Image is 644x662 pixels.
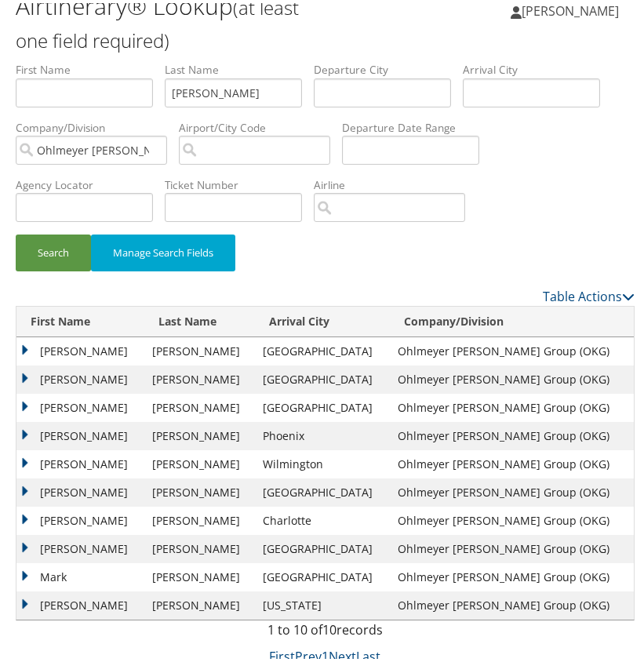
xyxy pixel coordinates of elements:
td: [PERSON_NAME] [16,362,144,391]
td: [PERSON_NAME] [144,504,256,532]
td: [PERSON_NAME] [16,447,144,475]
td: Ohlmeyer [PERSON_NAME] Group (OKG) [390,560,634,588]
td: [PERSON_NAME] [16,419,144,447]
a: Table Actions [543,285,635,302]
td: Mark [16,560,144,588]
a: First [270,645,296,662]
td: Ohlmeyer [PERSON_NAME] Group (OKG) [390,334,634,362]
button: Manage Search Fields [91,231,235,268]
td: Phoenix [256,419,391,447]
td: [GEOGRAPHIC_DATA] [256,475,391,504]
label: Airline [314,174,477,190]
label: Airport/City Code [179,117,342,133]
td: Ohlmeyer [PERSON_NAME] Group (OKG) [390,588,634,617]
a: Next [329,645,357,662]
td: [PERSON_NAME] [144,447,256,475]
div: 1 to 10 of records [16,617,635,644]
td: [PERSON_NAME] [16,588,144,617]
td: [PERSON_NAME] [144,475,256,504]
td: Ohlmeyer [PERSON_NAME] Group (OKG) [390,419,634,447]
td: [GEOGRAPHIC_DATA] [256,391,391,419]
label: First Name [16,59,165,75]
th: First Name: activate to sort column ascending [16,304,144,334]
th: Company/Division [390,304,634,334]
td: [US_STATE] [256,588,391,617]
td: [PERSON_NAME] [144,362,256,391]
td: [PERSON_NAME] [144,391,256,419]
td: [GEOGRAPHIC_DATA] [256,560,391,588]
a: Last [357,645,381,662]
td: [PERSON_NAME] [144,532,256,560]
label: Last Name [165,59,314,75]
td: [GEOGRAPHIC_DATA] [256,362,391,391]
td: [PERSON_NAME] [16,391,144,419]
td: [GEOGRAPHIC_DATA] [256,334,391,362]
td: [PERSON_NAME] [144,560,256,588]
label: Ticket Number [165,174,314,190]
td: Ohlmeyer [PERSON_NAME] Group (OKG) [390,447,634,475]
td: Ohlmeyer [PERSON_NAME] Group (OKG) [390,532,634,560]
td: Ohlmeyer [PERSON_NAME] Group (OKG) [390,475,634,504]
label: Company/Division [16,117,179,133]
label: Agency Locator [16,174,165,190]
td: [PERSON_NAME] [16,334,144,362]
td: Ohlmeyer [PERSON_NAME] Group (OKG) [390,391,634,419]
td: [PERSON_NAME] [144,588,256,617]
td: [PERSON_NAME] [16,475,144,504]
label: Departure City [314,59,463,75]
td: [PERSON_NAME] [16,532,144,560]
td: [PERSON_NAME] [144,419,256,447]
th: Arrival City: activate to sort column ascending [256,304,391,334]
label: Arrival City [463,59,612,75]
span: 10 [322,618,337,635]
td: Wilmington [256,447,391,475]
button: Search [16,231,91,268]
td: [PERSON_NAME] [16,504,144,532]
td: Ohlmeyer [PERSON_NAME] Group (OKG) [390,362,634,391]
td: [GEOGRAPHIC_DATA] [256,532,391,560]
td: Charlotte [256,504,391,532]
td: Ohlmeyer [PERSON_NAME] Group (OKG) [390,504,634,532]
td: [PERSON_NAME] [144,334,256,362]
a: 1 [322,645,329,662]
label: Departure Date Range [342,117,491,133]
a: Prev [296,645,322,662]
th: Last Name: activate to sort column ascending [144,304,256,334]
